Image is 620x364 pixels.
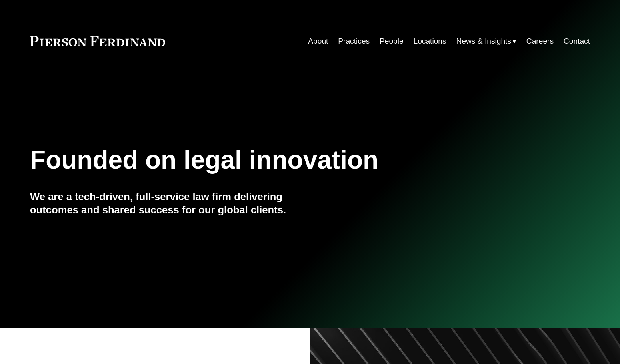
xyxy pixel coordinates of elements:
[30,145,497,175] h1: Founded on legal innovation
[338,34,370,49] a: Practices
[380,34,404,49] a: People
[564,34,590,49] a: Contact
[308,34,328,49] a: About
[414,34,446,49] a: Locations
[456,34,516,49] a: folder dropdown
[526,34,554,49] a: Careers
[456,34,511,48] span: News & Insights
[30,190,310,216] h4: We are a tech-driven, full-service law firm delivering outcomes and shared success for our global...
